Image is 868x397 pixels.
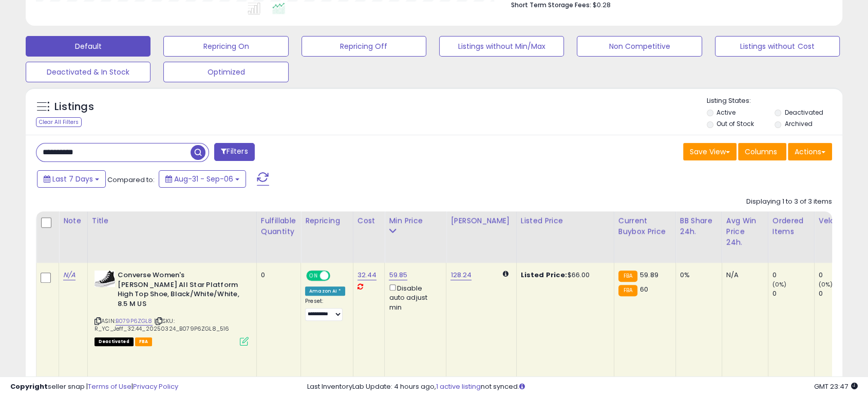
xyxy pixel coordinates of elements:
div: Fulfillable Quantity [261,215,296,237]
div: seller snap | | [10,382,178,392]
div: 0 [819,270,860,280]
a: 32.44 [357,270,377,280]
small: (0%) [819,280,833,288]
div: ASIN: [95,270,249,345]
a: 59.85 [389,270,407,280]
button: Filters [214,143,254,161]
div: Ordered Items [772,215,810,237]
a: Terms of Use [88,382,131,391]
span: ON [307,272,320,280]
span: FBA [135,337,153,346]
small: FBA [618,270,637,282]
span: | SKU: R_YC_Jeff_32.44_20250324_B079P6ZGL8_516 [95,317,230,332]
button: Actions [788,143,832,160]
a: N/A [63,270,76,280]
span: 2025-09-14 23:47 GMT [814,382,858,391]
small: (0%) [772,280,787,288]
span: All listings that are unavailable for purchase on Amazon for any reason other than out-of-stock [95,337,134,346]
div: 0 [819,289,860,298]
span: Aug-31 - Sep-06 [174,174,233,184]
span: Last 7 Days [52,174,93,184]
div: Listed Price [521,215,610,226]
span: 59.89 [640,270,658,280]
img: 31wTApcszpL._SL40_.jpg [95,270,115,287]
div: 0 [772,289,814,298]
div: Clear All Filters [36,117,82,127]
button: Deactivated & In Stock [26,62,150,82]
div: N/A [726,270,760,280]
span: Compared to: [107,175,155,185]
div: 0 [772,270,814,280]
label: Deactivated [785,108,823,117]
div: Avg Win Price 24h. [726,215,764,248]
div: $66.00 [521,270,606,280]
div: Displaying 1 to 3 of 3 items [746,197,832,207]
label: Out of Stock [716,119,754,128]
a: 128.24 [450,270,471,280]
div: Last InventoryLab Update: 4 hours ago, not synced. [307,382,858,392]
div: Amazon AI * [305,286,345,296]
div: Current Buybox Price [618,215,671,237]
b: Converse Women's [PERSON_NAME] All Star Platform High Top Shoe, Black/White/White, 8.5 M US [118,270,242,311]
b: Listed Price: [521,270,568,280]
div: Note [63,215,83,226]
div: 0% [680,270,714,280]
button: Aug-31 - Sep-06 [159,170,246,188]
button: Non Competitive [577,36,702,57]
div: Repricing [305,215,349,226]
button: Save View [683,143,737,160]
p: Listing States: [707,96,842,106]
a: B079P6ZGL8 [116,317,153,326]
div: Cost [357,215,381,226]
button: Repricing Off [301,36,426,57]
button: Default [26,36,150,57]
small: FBA [618,285,637,296]
a: 1 active listing [436,382,481,391]
button: Optimized [163,62,288,82]
div: Min Price [389,215,442,226]
div: [PERSON_NAME] [450,215,512,226]
span: Columns [745,147,777,157]
div: Velocity [819,215,856,226]
button: Repricing On [163,36,288,57]
div: 0 [261,270,293,280]
strong: Copyright [10,382,48,391]
button: Last 7 Days [37,170,106,188]
div: Title [92,215,252,226]
span: 60 [640,284,648,294]
button: Columns [738,143,786,160]
div: Disable auto adjust min [389,282,438,312]
label: Archived [785,119,813,128]
button: Listings without Min/Max [439,36,564,57]
button: Listings without Cost [715,36,840,57]
a: Privacy Policy [133,382,178,391]
label: Active [716,108,735,117]
div: Preset: [305,298,345,321]
span: OFF [329,272,345,280]
div: BB Share 24h. [680,215,718,237]
h5: Listings [54,100,94,114]
b: Short Term Storage Fees: [511,1,591,9]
